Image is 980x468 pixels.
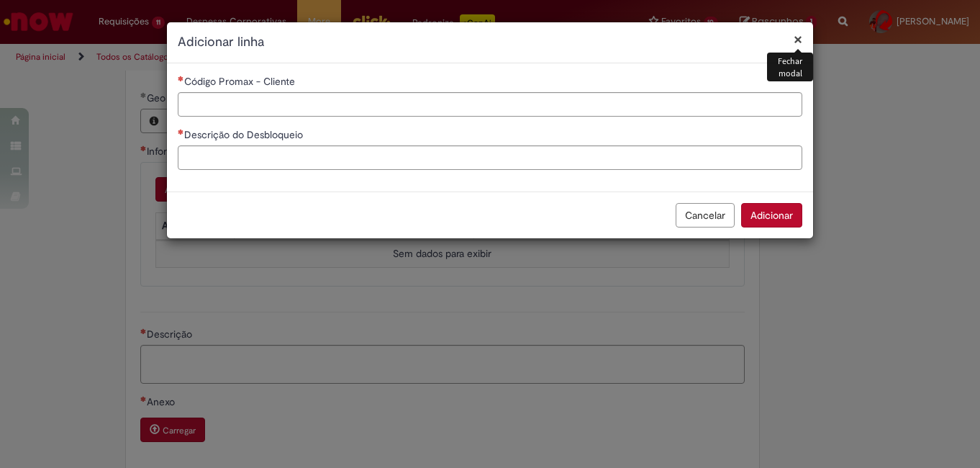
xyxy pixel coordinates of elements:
button: Fechar modal [794,32,802,47]
h2: Adicionar linha [178,33,802,52]
span: Descrição do Desbloqueio [184,128,306,141]
input: Descrição do Desbloqueio [178,145,802,170]
div: Fechar modal [767,53,813,81]
span: Código Promax - Cliente [184,75,298,88]
span: Necessários [178,76,184,81]
input: Código Promax - Cliente [178,92,802,117]
span: Necessários [178,129,184,135]
button: Cancelar [676,203,735,228]
button: Adicionar [741,203,802,228]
